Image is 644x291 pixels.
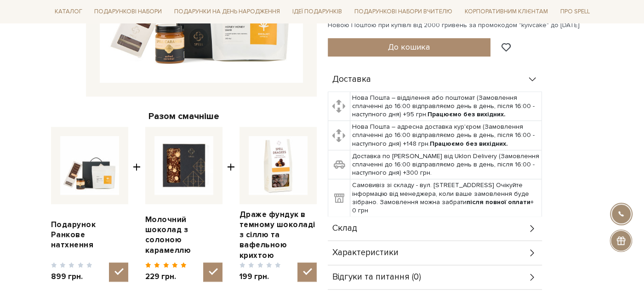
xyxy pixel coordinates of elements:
a: Молочний шоколад з солоною карамеллю [145,215,222,255]
span: Доставка [332,75,371,84]
div: Разом смачніше [51,110,317,122]
span: Відгуки та питання (0) [332,273,421,281]
a: Подарункові набори [91,5,165,19]
span: Характеристики [332,249,399,257]
span: До кошика [388,42,430,52]
a: Ідеї подарунків [289,5,346,19]
span: 229 грн. [145,272,187,282]
b: після повної оплати [467,198,530,206]
a: Корпоративним клієнтам [461,5,552,19]
a: Драже фундук в темному шоколаді з сіллю та вафельною крихтою [239,210,317,260]
a: Подарунки на День народження [171,5,284,19]
button: До кошика [328,38,491,57]
td: Нова Пошта – адресна доставка кур'єром (Замовлення сплаченні до 16:00 відправляємо день в день, п... [350,121,541,150]
span: 199 грн. [239,272,281,282]
span: + [133,127,141,282]
img: Молочний шоколад з солоною карамеллю [154,136,213,195]
a: Про Spell [556,5,593,19]
td: Нова Пошта – відділення або поштомат (Замовлення сплаченні до 16:00 відправляємо день в день, піс... [350,91,541,121]
a: Подарунок Ранкове натхнення [51,220,128,250]
b: Працюємо без вихідних. [430,140,508,148]
td: Самовивіз зі складу - вул. [STREET_ADDRESS] Очікуйте інформацію від менеджера, коли ваше замовлен... [350,179,541,217]
a: Каталог [51,5,86,19]
span: Склад [332,224,357,233]
span: 899 грн. [51,272,93,282]
td: Доставка по [PERSON_NAME] від Uklon Delivery (Замовлення сплаченні до 16:00 відправляємо день в д... [350,150,541,179]
img: Драже фундук в темному шоколаді з сіллю та вафельною крихтою [249,136,308,195]
a: Подарункові набори Вчителю [351,4,456,19]
b: Працюємо без вихідних. [427,110,506,118]
span: + [227,127,235,282]
img: Подарунок Ранкове натхнення [60,136,119,195]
